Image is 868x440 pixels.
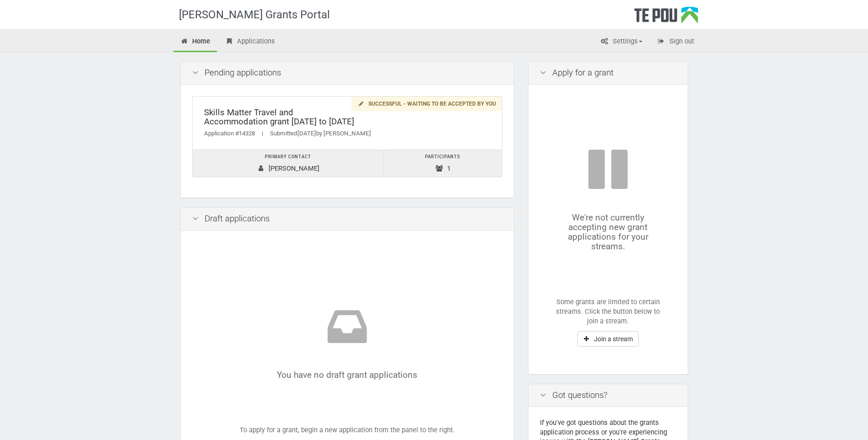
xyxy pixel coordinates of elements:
a: Sign out [650,32,701,52]
span: [DATE] [297,130,316,137]
button: Join a stream [577,331,639,347]
p: Some grants are limited to certain streams. Click the button below to join a stream. [556,297,660,327]
div: Got questions? [528,384,688,407]
div: You have no draft grant applications [220,304,475,380]
div: Skills Matter Travel and Accommodation grant [DATE] to [DATE] [204,108,491,127]
div: Te Pou Logo [634,6,698,29]
div: Apply for a grant [528,62,688,85]
div: Pending applications [181,62,514,85]
div: Successful - waiting to be accepted by you [351,97,501,112]
td: 1 [384,150,502,177]
a: Applications [218,32,282,52]
a: Settings [593,32,649,52]
div: Primary contact [197,152,379,162]
div: Participants [388,152,497,162]
div: Draft applications [181,208,514,231]
span: | [255,130,270,137]
div: We're not currently accepting new grant applications for your streams. [556,146,660,252]
div: Application #14328 Submitted by [PERSON_NAME] [204,129,491,139]
td: [PERSON_NAME] [193,150,384,177]
a: Home [173,32,217,52]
